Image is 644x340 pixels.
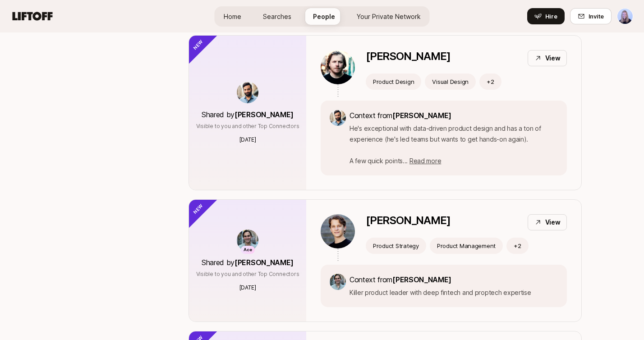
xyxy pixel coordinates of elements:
[350,123,558,166] p: He's exceptional with data-driven product design and has a ton of experience (he's led teams but ...
[263,12,291,21] span: Searches
[224,12,241,21] span: Home
[196,270,299,278] p: Visible to you and other Top Connectors
[545,217,561,228] p: View
[350,287,531,298] p: Killer product leader with deep fintech and proptech expertise
[306,8,342,25] a: People
[189,199,582,322] a: AceShared by[PERSON_NAME]Visible to you and other Top Connectors[DATE][PERSON_NAME]ViewProduct St...
[437,241,496,250] p: Product Management
[479,74,501,90] button: +2
[313,12,335,21] span: People
[432,77,469,86] p: Visual Design
[330,110,346,126] img: 407de850_77b5_4b3d_9afd_7bcde05681ca.jpg
[235,110,294,119] span: [PERSON_NAME]
[239,136,256,144] p: [DATE]
[570,8,612,24] button: Invite
[256,8,299,25] a: Searches
[350,274,531,285] p: Context from
[527,8,565,24] button: Hire
[373,241,419,250] p: Product Strategy
[202,257,294,268] p: Shared by
[237,82,258,103] img: 407de850_77b5_4b3d_9afd_7bcde05681ca.jpg
[237,230,258,251] img: 48574b06_d576_46f3_addf_44ad6cc6b19e.jpg
[366,50,450,63] p: [PERSON_NAME]
[321,50,355,84] img: 7c862e2b_1ab2_4e72_b75f_4b7e4fbd3ec0.jpg
[392,275,451,284] span: [PERSON_NAME]
[617,9,633,24] img: Gentian Edwards
[189,35,582,190] a: Shared by[PERSON_NAME]Visible to you and other Top Connectors[DATE][PERSON_NAME]ViewProduct Desig...
[350,110,558,121] p: Context from
[366,214,450,227] p: [PERSON_NAME]
[392,111,451,120] span: [PERSON_NAME]
[174,184,218,229] div: New
[202,109,294,120] p: Shared by
[589,12,604,21] span: Invite
[373,77,414,86] p: Product Design
[357,12,421,21] span: Your Private Network
[545,53,561,64] p: View
[321,214,355,248] img: b51e9dbe_7297_4e33_a78f_9b99a78b3fbb.jpg
[409,157,441,165] span: Read more
[350,8,428,25] a: Your Private Network
[545,12,557,21] span: Hire
[239,284,256,292] p: [DATE]
[196,122,299,130] p: Visible to you and other Top Connectors
[330,274,346,290] img: 48574b06_d576_46f3_addf_44ad6cc6b19e.jpg
[216,8,248,25] a: Home
[174,20,218,65] div: New
[235,258,294,267] span: [PERSON_NAME]
[617,8,633,24] button: Gentian Edwards
[506,238,529,254] button: +2
[244,246,252,254] p: Ace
